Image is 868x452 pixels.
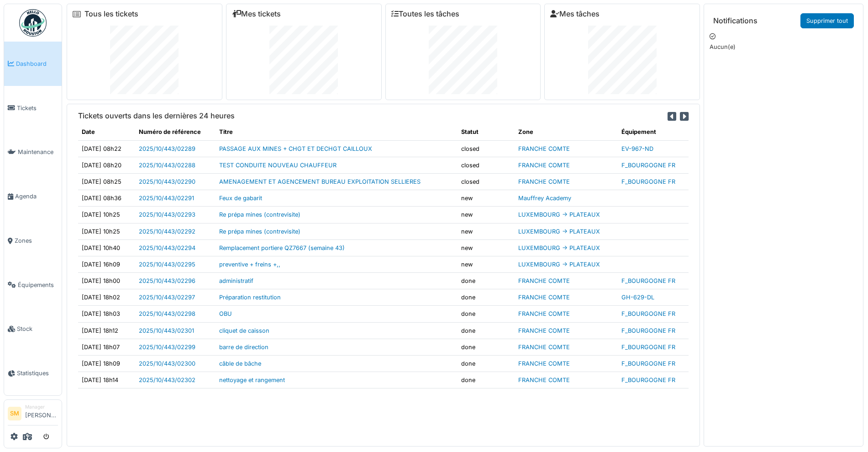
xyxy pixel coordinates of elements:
[219,277,253,284] a: administratif
[4,263,62,307] a: Équipements
[139,178,195,185] a: 2025/10/443/02290
[4,307,62,351] a: Stock
[219,178,421,185] a: AMENAGEMENT ET AGENCEMENT BUREAU EXPLOITATION SELLIERES
[219,360,261,367] a: câble de bâche
[78,239,135,256] td: [DATE] 10h40
[458,140,515,157] td: closed
[621,277,675,284] a: F_BOURGOGNE FR
[78,356,135,372] td: [DATE] 18h09
[518,377,570,383] a: FRANCHE COMTE
[800,13,854,28] a: Supprimer tout
[4,42,62,86] a: Dashboard
[78,190,135,207] td: [DATE] 08h36
[219,261,280,268] a: preventive + freins +,,
[458,190,515,207] td: new
[219,294,281,301] a: Préparation restitution
[219,310,232,317] a: OBU
[219,377,285,383] a: nettoyage et rangement
[458,223,515,239] td: new
[139,344,195,351] a: 2025/10/443/02299
[518,360,570,367] a: FRANCHE COMTE
[219,228,300,235] a: Re prépa mines (contrevisite)
[518,211,600,218] a: LUXEMBOURG -> PLATEAUX
[4,130,62,175] a: Maintenance
[78,173,135,190] td: [DATE] 08h25
[216,124,457,140] th: Titre
[78,223,135,239] td: [DATE] 10h25
[17,324,58,333] span: Stock
[518,344,570,351] a: FRANCHE COMTE
[139,261,195,268] a: 2025/10/443/02295
[78,372,135,388] td: [DATE] 18h14
[139,377,195,383] a: 2025/10/443/02302
[15,236,58,245] span: Zones
[518,195,571,202] a: Mauffrey Academy
[458,256,515,272] td: new
[8,407,21,420] li: SM
[458,207,515,223] td: new
[518,228,600,235] a: LUXEMBOURG -> PLATEAUX
[78,322,135,339] td: [DATE] 18h12
[139,162,195,169] a: 2025/10/443/02288
[219,344,268,351] a: barre de direction
[139,277,195,284] a: 2025/10/443/02296
[458,173,515,190] td: closed
[17,104,58,112] span: Tickets
[621,310,675,317] a: F_BOURGOGNE FR
[621,360,675,367] a: F_BOURGOGNE FR
[458,239,515,256] td: new
[139,228,195,235] a: 2025/10/443/02292
[458,157,515,173] td: closed
[18,281,58,289] span: Équipements
[518,294,570,301] a: FRANCHE COMTE
[458,356,515,372] td: done
[139,310,195,317] a: 2025/10/443/02298
[458,339,515,355] td: done
[219,211,300,218] a: Re prépa mines (contrevisite)
[458,273,515,289] td: done
[458,306,515,322] td: done
[139,245,195,251] a: 2025/10/443/02294
[139,360,195,367] a: 2025/10/443/02300
[518,277,570,284] a: FRANCHE COMTE
[78,207,135,223] td: [DATE] 10h25
[391,10,459,18] a: Toutes les tâches
[518,245,600,251] a: LUXEMBOURG -> PLATEAUX
[621,162,675,169] a: F_BOURGOGNE FR
[621,178,675,185] a: F_BOURGOGNE FR
[713,16,758,25] h6: Notifications
[139,327,194,334] a: 2025/10/443/02301
[139,145,195,152] a: 2025/10/443/02289
[4,351,62,395] a: Statistiques
[518,162,570,169] a: FRANCHE COMTE
[15,192,58,201] span: Agenda
[78,306,135,322] td: [DATE] 18h03
[621,327,675,334] a: F_BOURGOGNE FR
[78,140,135,157] td: [DATE] 08h22
[8,404,58,425] a: SM Manager[PERSON_NAME]
[78,124,135,140] th: Date
[621,294,654,301] a: GH-629-DL
[25,404,58,423] li: [PERSON_NAME]
[135,124,216,140] th: Numéro de référence
[219,195,262,202] a: Feux de gabarit
[515,124,618,140] th: Zone
[25,404,58,410] div: Manager
[621,344,675,351] a: F_BOURGOGNE FR
[518,261,600,268] a: LUXEMBOURG -> PLATEAUX
[19,9,47,37] img: Badge_color-CXgf-gQk.svg
[84,10,138,18] a: Tous les tickets
[78,273,135,289] td: [DATE] 18h00
[621,145,653,152] a: EV-967-ND
[78,256,135,272] td: [DATE] 16h09
[232,10,281,18] a: Mes tickets
[17,369,58,378] span: Statistiques
[219,245,345,251] a: Remplacement portiere QZ7667 (semaine 43)
[621,377,675,383] a: F_BOURGOGNE FR
[219,145,372,152] a: PASSAGE AUX MINES + CHGT ET DECHGT CAILLOUX
[458,289,515,306] td: done
[4,218,62,263] a: Zones
[18,148,58,156] span: Maintenance
[518,327,570,334] a: FRANCHE COMTE
[4,86,62,130] a: Tickets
